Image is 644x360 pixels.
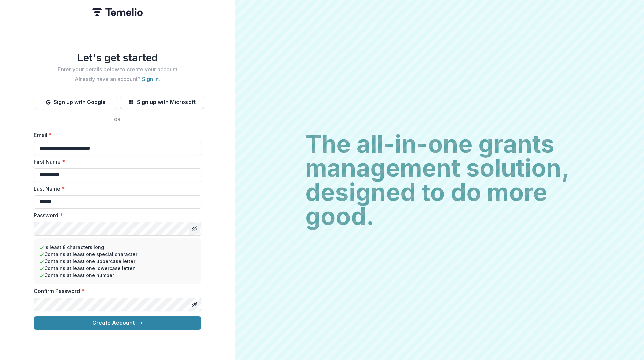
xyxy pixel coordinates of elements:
li: Contains at least one uppercase letter [39,258,196,265]
li: Contains at least one lowercase letter [39,265,196,272]
button: Toggle password visibility [189,299,200,310]
button: Sign up with Google [34,96,117,109]
label: Confirm Password [34,287,197,295]
label: Last Name [34,185,197,193]
li: Contains at least one special character [39,251,196,258]
label: First Name [34,158,197,166]
button: Toggle password visibility [189,223,200,234]
li: Contains at least one number [39,272,196,279]
button: Create Account [34,316,201,330]
img: Temelio [92,8,143,16]
h1: Let's get started [34,52,201,64]
label: Email [34,131,197,139]
li: Is least 8 characters long [39,244,196,251]
h2: Already have an account? . [34,76,201,82]
a: Sign in [142,75,159,82]
label: Password [34,211,197,219]
h2: Enter your details below to create your account [34,66,201,73]
button: Sign up with Microsoft [120,96,204,109]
